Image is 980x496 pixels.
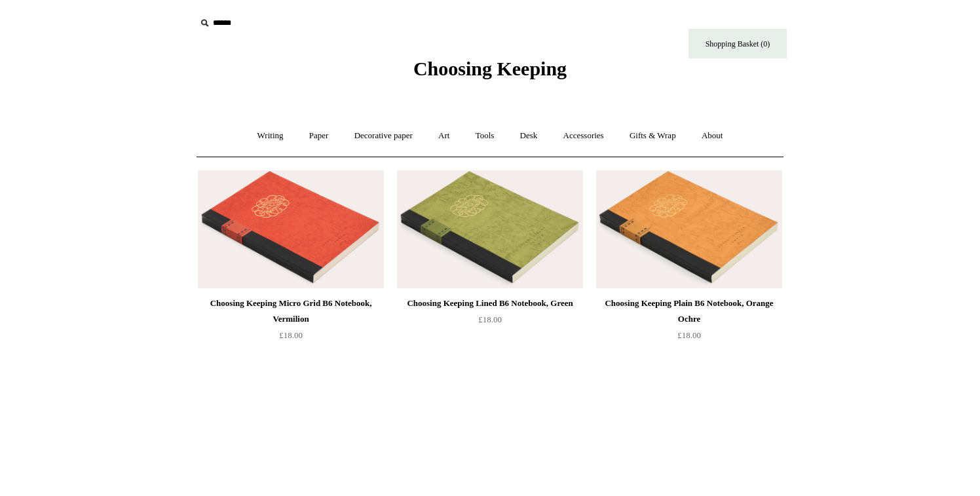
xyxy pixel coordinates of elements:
[201,296,381,327] div: Choosing Keeping Micro Grid B6 Notebook, Vermilion
[426,119,461,153] a: Art
[596,170,782,288] img: Choosing Keeping Plain B6 Notebook, Orange Ochre
[508,119,550,153] a: Desk
[198,170,384,288] a: Choosing Keeping Micro Grid B6 Notebook, Vermilion Choosing Keeping Micro Grid B6 Notebook, Vermi...
[413,58,567,79] span: Choosing Keeping
[279,330,303,340] span: £18.00
[343,119,424,153] a: Decorative paper
[690,119,735,153] a: About
[596,170,782,288] a: Choosing Keeping Plain B6 Notebook, Orange Ochre Choosing Keeping Plain B6 Notebook, Orange Ochre
[397,170,583,288] img: Choosing Keeping Lined B6 Notebook, Green
[198,170,384,288] img: Choosing Keeping Micro Grid B6 Notebook, Vermilion
[397,170,583,288] a: Choosing Keeping Lined B6 Notebook, Green Choosing Keeping Lined B6 Notebook, Green
[413,68,567,77] a: Choosing Keeping
[297,119,341,153] a: Paper
[397,296,583,349] a: Choosing Keeping Lined B6 Notebook, Green £18.00
[478,315,502,324] span: £18.00
[552,119,616,153] a: Accessories
[677,330,701,340] span: £18.00
[596,296,782,349] a: Choosing Keeping Plain B6 Notebook, Orange Ochre £18.00
[464,119,506,153] a: Tools
[198,296,384,349] a: Choosing Keeping Micro Grid B6 Notebook, Vermilion £18.00
[618,119,688,153] a: Gifts & Wrap
[400,296,580,311] div: Choosing Keeping Lined B6 Notebook, Green
[688,29,787,58] a: Shopping Basket (0)
[599,296,779,327] div: Choosing Keeping Plain B6 Notebook, Orange Ochre
[246,119,295,153] a: Writing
